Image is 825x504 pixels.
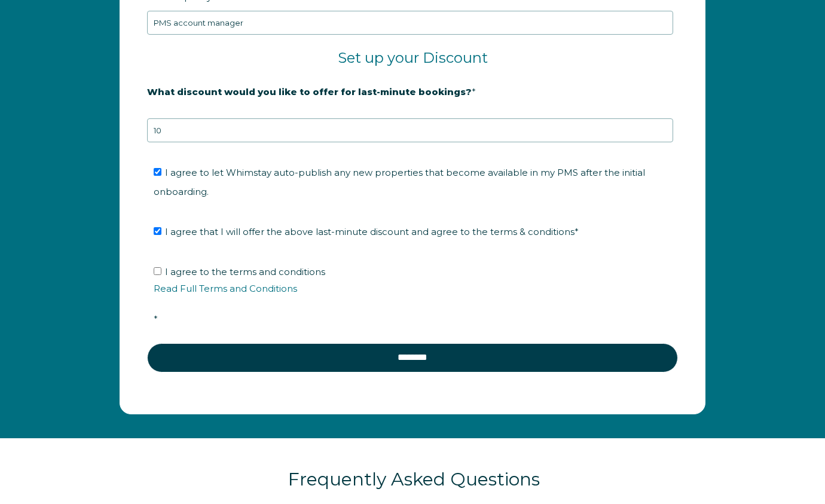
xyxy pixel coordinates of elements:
[154,167,645,197] span: I agree to let Whimstay auto-publish any new properties that become available in my PMS after the...
[154,168,161,176] input: I agree to let Whimstay auto-publish any new properties that become available in my PMS after the...
[338,49,488,66] span: Set up your Discount
[147,86,472,97] strong: What discount would you like to offer for last-minute bookings?
[154,283,297,294] a: Read Full Terms and Conditions
[154,227,161,235] input: I agree that I will offer the above last-minute discount and agree to the terms & conditions*
[165,226,579,237] span: I agree that I will offer the above last-minute discount and agree to the terms & conditions
[154,267,161,275] input: I agree to the terms and conditionsRead Full Terms and Conditions*
[288,468,540,490] span: Frequently Asked Questions
[147,106,334,117] strong: 20% is recommended, minimum of 10%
